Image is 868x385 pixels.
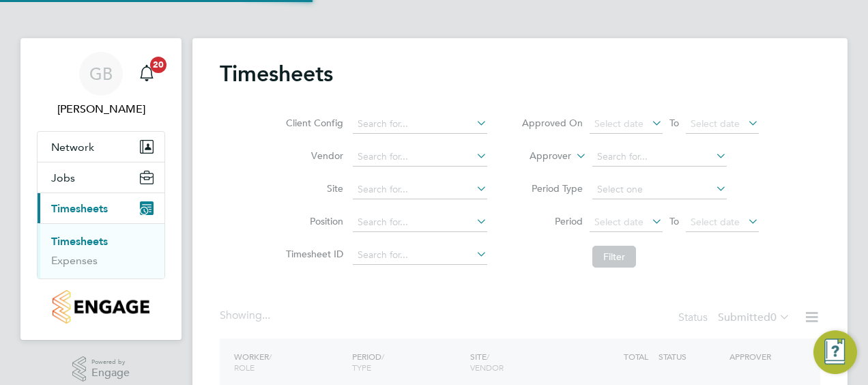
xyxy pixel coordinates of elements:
span: Select date [594,216,643,228]
span: Select date [691,117,740,130]
span: GB [89,65,113,83]
span: ... [262,309,270,322]
label: Client Config [282,117,343,129]
a: Timesheets [51,235,108,248]
span: To [665,212,683,230]
input: Search for... [353,147,487,167]
span: Timesheets [51,202,108,215]
a: GB[PERSON_NAME] [37,52,165,117]
div: Showing [220,309,273,323]
span: Network [51,141,94,154]
a: Expenses [51,254,98,267]
label: Site [282,182,343,195]
label: Vendor [282,149,343,162]
input: Search for... [353,115,487,134]
label: Approver [510,149,571,163]
label: Submitted [718,311,790,324]
button: Engage Resource Center [813,330,857,374]
span: Engage [91,367,130,379]
a: Powered byEngage [72,356,130,382]
label: Approved On [521,117,583,129]
button: Timesheets [38,193,164,223]
input: Search for... [353,246,487,265]
nav: Main navigation [20,38,182,340]
span: Powered by [91,356,130,368]
h2: Timesheets [220,60,333,87]
a: 20 [133,52,160,96]
span: 0 [770,311,777,324]
img: countryside-properties-logo-retina.png [53,290,149,324]
button: Jobs [38,162,164,192]
div: Status [678,309,793,328]
input: Search for... [353,213,487,232]
a: Go to home page [37,290,165,324]
label: Position [282,215,343,227]
label: Period Type [521,182,583,195]
span: Gary Bickel [37,101,165,117]
label: Timesheet ID [282,248,343,260]
span: Select date [691,216,740,228]
button: Network [38,132,164,162]
input: Select one [592,180,727,199]
span: Jobs [51,171,75,184]
span: Select date [594,117,643,130]
div: Timesheets [38,223,164,279]
button: Filter [592,246,636,268]
span: To [665,114,683,132]
label: Period [521,215,583,227]
input: Search for... [353,180,487,199]
input: Search for... [592,147,727,167]
span: 20 [150,57,167,73]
